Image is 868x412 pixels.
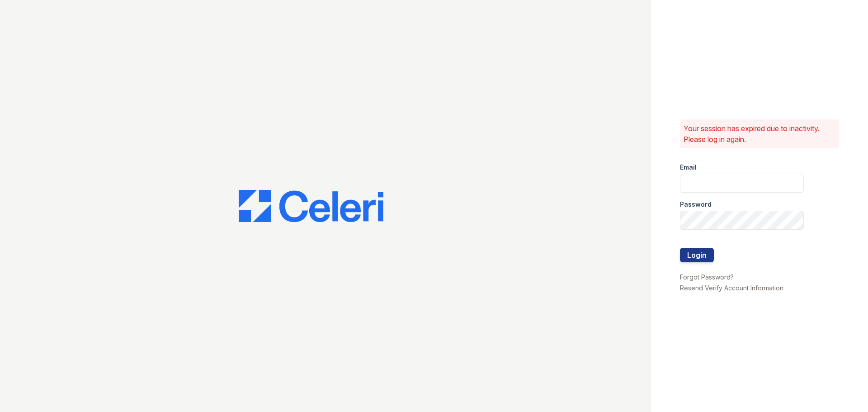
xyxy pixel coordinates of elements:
label: Password [680,200,712,209]
button: Login [680,248,714,262]
a: Resend Verify Account Information [680,284,783,292]
a: Forgot Password? [680,273,734,281]
label: Email [680,163,697,172]
img: CE_Logo_Blue-a8612792a0a2168367f1c8372b55b34899dd931a85d93a1a3d3e32e68fde9ad4.png [239,190,383,223]
p: Your session has expired due to inactivity. Please log in again. [684,123,835,145]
